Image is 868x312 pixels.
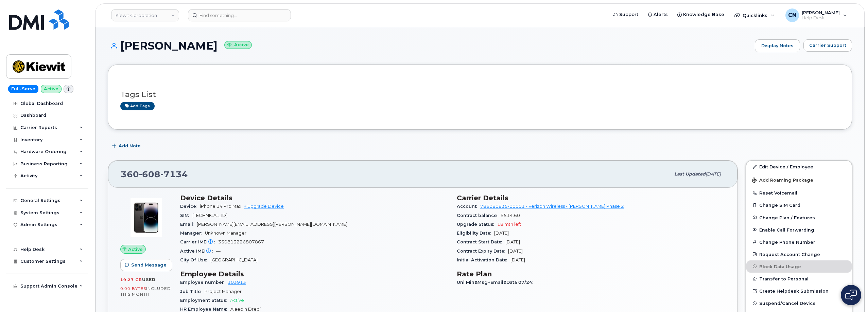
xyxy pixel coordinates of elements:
span: 0.00 Bytes [120,286,146,291]
span: Last updated [674,171,706,177]
button: Suspend/Cancel Device [746,297,852,309]
span: [DATE] [510,257,525,262]
span: [TECHNICAL_ID] [192,213,227,218]
span: Eligibility Date [457,231,494,236]
span: HR Employee Name [180,307,230,312]
span: 350813226807867 [218,239,264,244]
span: Change Plan / Features [759,215,815,220]
span: Add Note [119,143,141,149]
span: 608 [139,169,160,179]
span: Contract Start Date [457,239,505,244]
span: Job Title [180,289,205,294]
button: Add Roaming Package [746,173,852,187]
span: Initial Activation Date [457,257,510,262]
span: Carrier IMEI [180,239,218,244]
button: Send Message [120,259,172,271]
button: Reset Voicemail [746,187,852,199]
span: used [142,277,156,282]
span: Active [230,298,244,303]
h3: Carrier Details [457,194,725,202]
span: Carrier Support [809,42,846,49]
span: 19.27 GB [120,277,142,282]
span: Project Manager [205,289,242,294]
img: image20231002-3703462-by0d28.jpeg [126,197,167,238]
h3: Device Details [180,194,449,202]
span: SIM [180,213,192,218]
a: + Upgrade Device [244,204,284,209]
button: Enable Call Forwarding [746,224,852,236]
button: Request Account Change [746,248,852,260]
span: Add Roaming Package [752,178,813,184]
a: Display Notes [755,39,800,52]
small: Active [224,41,252,49]
span: Upgrade Status [457,222,497,227]
span: [DATE] [706,171,721,177]
span: $514.60 [501,213,520,218]
span: Unl Min&Msg+Email&Data 07/24 [457,280,536,285]
span: Employee number [180,280,228,285]
span: [GEOGRAPHIC_DATA] [210,257,258,262]
img: Open chat [845,290,857,300]
span: Manager [180,231,205,236]
span: 360 [121,169,188,179]
span: Device [180,204,200,209]
button: Block Data Usage [746,260,852,273]
span: [PERSON_NAME][EMAIL_ADDRESS][PERSON_NAME][DOMAIN_NAME] [197,222,347,227]
a: Edit Device / Employee [746,161,852,173]
span: Account [457,204,480,209]
a: 103913 [228,280,246,285]
button: Transfer to Personal [746,273,852,285]
span: Unknown Manager [205,231,246,236]
span: Alaedin Drebi [230,307,261,312]
span: Contract balance [457,213,501,218]
span: City Of Use [180,257,210,262]
a: 786080835-00001 - Verizon Wireless - [PERSON_NAME] Phase 2 [480,204,624,209]
span: Email [180,222,197,227]
span: iPhone 14 Pro Max [200,204,241,209]
h3: Tags List [120,90,839,99]
h3: Employee Details [180,270,449,278]
span: — [216,249,221,254]
span: 7134 [160,169,188,179]
button: Change Phone Number [746,236,852,248]
span: [DATE] [494,231,509,236]
span: Active IMEI [180,249,216,254]
button: Change Plan / Features [746,212,852,224]
span: [DATE] [505,239,520,244]
h3: Rate Plan [457,270,725,278]
span: 18 mth left [497,222,521,227]
span: Send Message [131,262,167,268]
span: Suspend/Cancel Device [759,301,816,306]
button: Change SIM Card [746,199,852,211]
span: Active [128,246,143,253]
a: Create Helpdesk Submission [746,285,852,297]
span: Contract Expiry Date [457,249,508,254]
button: Carrier Support [803,39,852,52]
span: [DATE] [508,249,523,254]
span: Employment Status [180,298,230,303]
a: Add tags [120,102,155,110]
h1: [PERSON_NAME] [108,40,751,52]
button: Add Note [108,140,146,152]
span: Enable Call Forwarding [759,227,814,232]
